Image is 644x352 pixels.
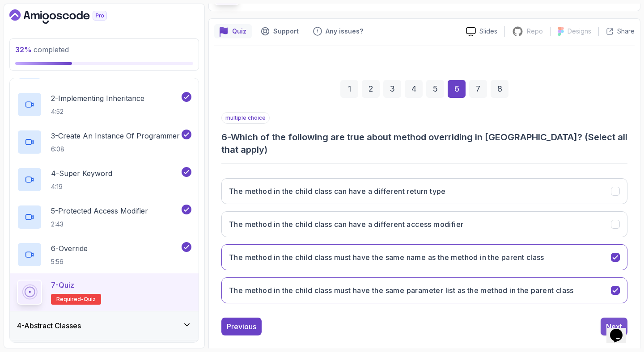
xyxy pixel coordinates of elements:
button: Support button [255,24,304,38]
button: Next [601,318,627,335]
p: Support [273,27,299,36]
p: 5:56 [51,257,88,266]
div: 3 [383,80,401,98]
button: 2-Implementing Inheritance4:52 [17,92,191,117]
p: 4:19 [51,182,112,191]
h3: The method in the child class must have the same name as the method in the parent class [229,252,544,263]
div: Next [606,321,622,332]
p: multiple choice [221,112,270,124]
button: 6-Override5:56 [17,242,191,267]
div: 4 [405,80,423,98]
div: 8 [491,80,508,98]
p: Quiz [232,27,246,36]
span: completed [15,45,69,54]
iframe: chat widget [606,316,635,343]
h3: 6 - Which of the following are true about method overriding in [GEOGRAPHIC_DATA]? (Select all tha... [221,131,627,156]
button: quiz button [214,24,252,38]
p: 6:08 [51,145,180,154]
h3: The method in the child class can have a different access modifier [229,219,463,230]
h3: The method in the child class can have a different return type [229,186,446,197]
button: 7-QuizRequired-quiz [17,280,191,305]
p: Share [617,27,635,36]
button: Feedback button [308,24,369,38]
p: Any issues? [326,27,363,36]
h3: The method in the child class must have the same parameter list as the method in the parent class [229,285,574,296]
p: 2 - Implementing Inheritance [51,93,144,104]
p: Slides [479,27,497,36]
button: 5-Protected Access Modifier2:43 [17,205,191,230]
span: 32 % [15,45,32,54]
div: 6 [448,80,466,98]
p: 4 - Super Keyword [51,168,112,179]
button: The method in the child class must have the same parameter list as the method in the parent class [221,277,627,303]
button: 3-Create An Instance Of Programmer6:08 [17,130,191,155]
p: 3 - Create An Instance Of Programmer [51,130,180,141]
p: Repo [527,27,543,36]
h3: 4 - Abstract Classes [17,320,81,331]
span: Required- [56,296,84,303]
button: The method in the child class can have a different return type [221,178,627,204]
p: 6 - Override [51,243,88,254]
a: Dashboard [9,9,127,24]
p: Designs [568,27,591,36]
button: Previous [221,318,262,335]
button: The method in the child class can have a different access modifier [221,211,627,237]
div: 7 [469,80,487,98]
p: 5 - Protected Access Modifier [51,205,148,216]
span: quiz [84,296,96,303]
button: The method in the child class must have the same name as the method in the parent class [221,244,627,270]
p: 7 - Quiz [51,280,74,290]
button: 4-Abstract Classes [10,311,199,340]
div: 5 [426,80,444,98]
button: Share [598,27,635,36]
p: 4:52 [51,107,144,116]
button: 4-Super Keyword4:19 [17,167,191,192]
div: Previous [227,321,256,332]
div: 1 [340,80,358,98]
a: Slides [459,27,504,36]
p: 2:43 [51,220,148,229]
div: 2 [362,80,380,98]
